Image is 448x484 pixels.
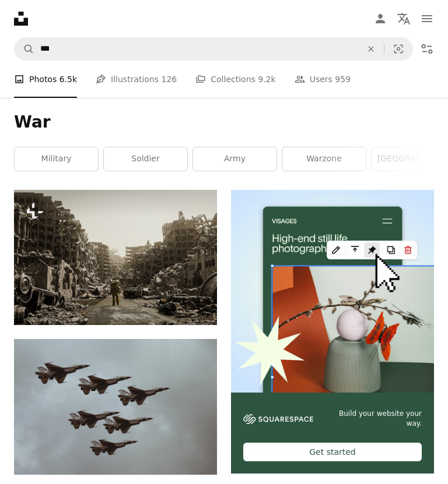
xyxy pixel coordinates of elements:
[243,443,422,461] div: Get started
[327,409,422,429] span: Build your website your way.
[231,190,434,393] img: file-1723602894256-972c108553a7image
[384,38,412,60] button: Visual search
[282,147,366,171] a: warzone
[369,7,392,30] a: Log in / Sign up
[15,38,34,60] button: Search Unsplash
[295,61,351,98] a: Users 959
[193,147,276,171] a: army
[14,12,28,26] a: Home — Unsplash
[104,147,187,171] a: soldier
[258,73,275,86] span: 9.2k
[358,38,384,60] button: Clear
[14,339,217,474] img: six fighter jets
[14,401,217,412] a: six fighter jets
[335,73,351,86] span: 959
[195,61,275,98] a: Collections 9.2k
[415,7,439,30] button: Menu
[14,112,434,133] h1: War
[14,190,217,325] img: a man standing in the middle of a destroyed city
[15,147,98,171] a: military
[162,73,177,86] span: 126
[392,7,415,30] button: Language
[14,252,217,263] a: a man standing in the middle of a destroyed city
[415,37,439,61] button: Filters
[231,190,434,474] a: Build your website your way.Get started
[243,414,313,424] img: file-1606177908946-d1eed1cbe4f5image
[14,37,413,61] form: Find visuals sitewide
[96,61,177,98] a: Illustrations 126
